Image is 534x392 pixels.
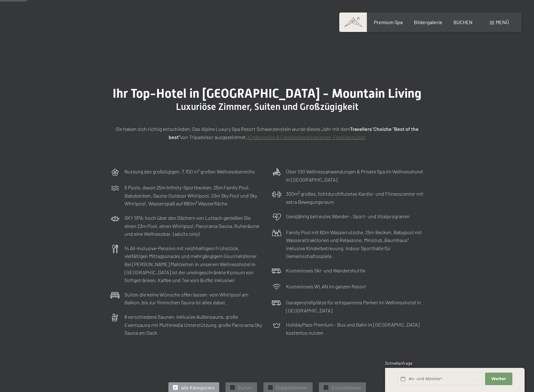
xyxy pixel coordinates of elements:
span: Doppelzimmer [276,384,308,391]
a: Kinderpreise & Familienkonbinationen- Familiensuiten [247,134,366,140]
p: Nutzung des großzügigen, 7.700 m² großen Wellnessbereichs [124,168,255,176]
p: Sie haben sich richtig entschieden: Das Alpine Luxury Spa Resort Schwarzenstein wurde dieses Jahr... [110,125,424,141]
span: Menü [496,19,509,25]
strong: Travellers' Choiche "Best of the best" [169,126,419,140]
p: Über 100 Wellnessanwendungen & Private Spa im Wellnesshotel in [GEOGRAPHIC_DATA] [286,168,424,183]
p: Suiten die keine Wünsche offen lassen: vom Whirlpool am Balkon, bis zur finnischen Sauna ist alle... [124,291,262,307]
button: Weiter [485,373,512,385]
span: Weiter [491,376,506,382]
p: HolidayPass Premium – Bus und Bahn in [GEOGRAPHIC_DATA] kostenlos nutzen [286,321,424,337]
span: Schnellanfrage [385,361,412,366]
p: 6 Pools, davon 25m Infinity-Sportbecken, 25m Family Pool, Babybecken, Sauna-Outdoor Whirlpool, 23... [124,183,262,208]
p: Kostenloses Ski- und Wandershuttle [286,266,365,275]
p: ¾ All-inclusive-Pension mit reichhaltigem Frühstück, vielfältigen Mittagssnacks und mehrgängigem ... [124,244,262,284]
span: alle Kategorien [181,384,214,391]
span: Einzelzimmer [331,384,361,391]
p: Garagenstellplätze für entspanntes Parken im Wellnesshotel in [GEOGRAPHIC_DATA] [286,298,424,314]
span: ✓ [325,385,327,390]
span: Ihr Top-Hotel in [GEOGRAPHIC_DATA] - Mountain Living [113,86,421,101]
a: Premium Spa [374,19,403,25]
p: Kostenloses WLAN im ganzen Resort [286,282,366,291]
span: Suiten [238,384,252,391]
a: BUCHEN [453,19,473,25]
p: 8 verschiedene Saunen, inklusive Außensauna, große Eventsauna mit Multimedia Unterstützung, große... [124,313,262,337]
p: 300m² großes, lichtdurchflutetes Kardio- und Fitnesscenter mit extra Bewegungsraum [286,190,424,206]
p: Family Pool mit 60m Wasserrutsche, 25m Becken, Babypool mit Wasserattraktionen und Relaxzone. Min... [286,228,424,260]
span: Luxuriöse Zimmer, Suiten und Großzügigkeit [176,101,358,112]
span: ✓ [269,385,272,390]
span: ✓ [174,385,177,390]
p: SKY SPA: hoch über den Dächern von Luttach genießen Sie einen 23m Pool, einen Whirlpool, Panorama... [124,214,262,238]
span: ✓ [231,385,234,390]
p: Ganzjährig betreutes Wander-, Sport- und Vitalprogramm [286,212,410,220]
a: Bildergalerie [414,19,442,25]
